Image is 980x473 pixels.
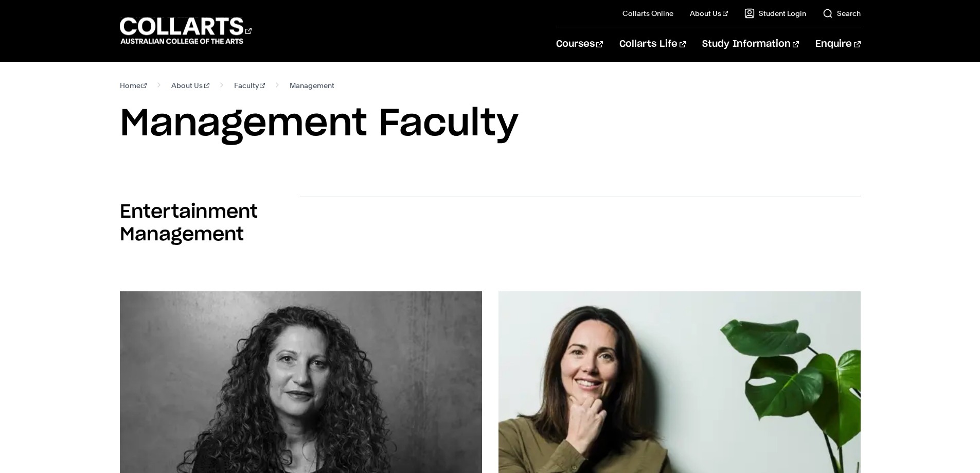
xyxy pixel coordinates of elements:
a: Study Information [702,27,799,61]
a: Home [120,78,147,93]
a: Faculty [234,78,265,93]
a: Student Login [744,8,806,19]
a: Enquire [815,27,860,61]
div: Go to homepage [120,16,252,45]
a: About Us [690,8,728,19]
h1: Management Faculty [120,101,861,147]
a: Collarts Life [619,27,686,61]
a: Courses [556,27,603,61]
a: About Us [171,78,209,93]
span: Management [290,78,334,93]
a: Collarts Online [622,8,673,19]
h2: Entertainment Management [120,201,300,246]
a: Search [823,8,861,19]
